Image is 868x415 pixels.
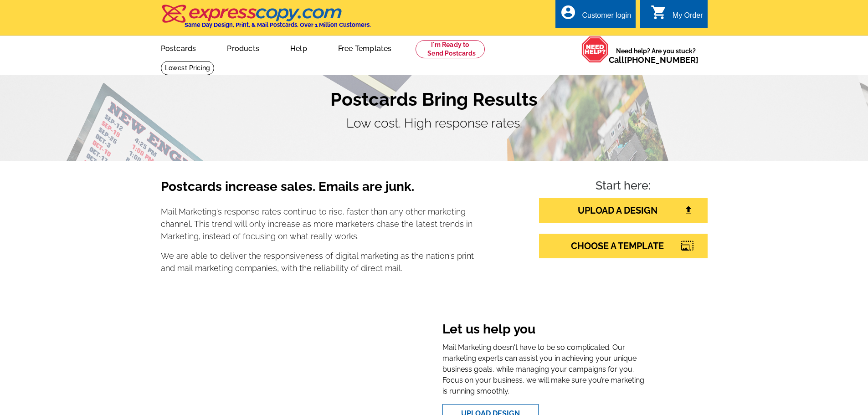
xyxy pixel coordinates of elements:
a: shopping_cart My Order [651,10,703,21]
h4: Same Day Design, Print, & Mail Postcards. Over 1 Million Customers. [185,21,371,28]
a: Same Day Design, Print, & Mail Postcards. Over 1 Million Customers. [161,11,371,28]
a: CHOOSE A TEMPLATE [539,234,708,258]
img: help [581,36,609,63]
h3: Postcards increase sales. Emails are junk. [161,179,474,202]
a: account_circle Customer login [560,10,631,21]
p: Mail Marketing doesn't have to be so complicated. Our marketing experts can assist you in achievi... [442,342,646,397]
span: Call [609,55,699,65]
div: My Order [673,11,703,24]
i: account_circle [560,4,576,20]
p: We are able to deliver the responsiveness of digital marketing as the nation's print and mail mar... [161,250,474,274]
span: Need help? Are you stuck? [609,46,703,65]
div: Customer login [582,11,631,24]
a: [PHONE_NUMBER] [624,55,699,65]
h1: Postcards Bring Results [161,88,708,110]
h3: Let us help you [442,322,646,339]
a: Free Templates [324,37,406,58]
p: Mail Marketing's response rates continue to rise, faster than any other marketing channel. This t... [161,205,474,242]
p: Low cost. High response rates. [161,114,708,133]
i: shopping_cart [651,4,667,20]
a: Products [212,37,274,58]
a: UPLOAD A DESIGN [539,198,708,223]
a: Postcards [146,37,211,58]
a: Help [276,37,322,58]
h4: Start here: [539,179,708,195]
